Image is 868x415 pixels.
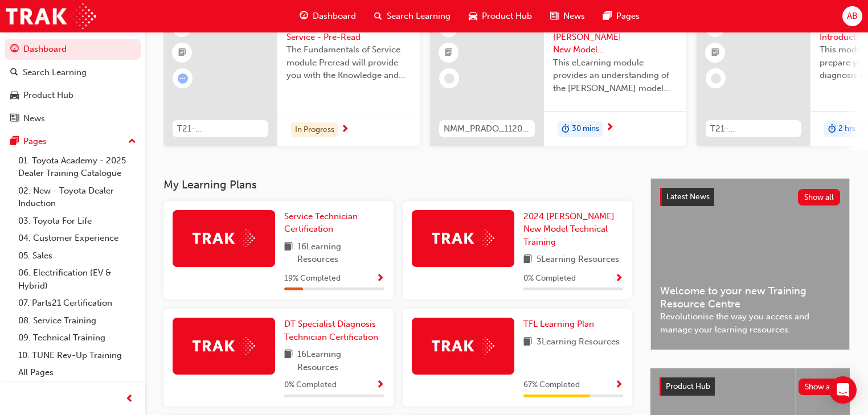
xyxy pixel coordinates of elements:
span: AB [847,10,858,23]
span: Search Learning [387,10,451,23]
span: news-icon [10,114,19,124]
span: guage-icon [10,44,19,55]
span: book-icon [523,253,532,267]
div: In Progress [291,122,338,138]
span: search-icon [10,68,18,78]
span: Show Progress [376,380,384,391]
a: 02. New - Toyota Dealer Induction [14,182,141,212]
a: 05. Sales [14,247,141,265]
a: All Pages [14,364,141,381]
span: car-icon [10,91,19,101]
img: Trak [6,3,96,29]
span: 67 % Completed [523,379,580,392]
a: 03. Toyota For Life [14,212,141,230]
button: Show Progress [376,272,384,286]
span: book-icon [284,348,293,373]
span: 2 hrs [838,122,855,135]
div: Search Learning [23,66,87,79]
span: This eLearning module provides an understanding of the [PERSON_NAME] model line-up and its Katash... [553,56,677,95]
span: Latest News [666,192,710,202]
a: Service Technician Certification [284,210,384,236]
span: Service Technician Certification [284,211,358,235]
button: DashboardSearch LearningProduct HubNews [5,36,141,131]
span: Show Progress [615,380,623,391]
button: Show Progress [615,272,623,286]
a: 06. Electrification (EV & Hybrid) [14,264,141,294]
img: Trak [432,337,494,355]
span: up-icon [128,134,136,149]
span: Show Progress [615,274,623,284]
span: News [563,10,585,23]
span: booktick-icon [178,46,186,60]
span: T21-FOD_HVIS_PREREQ [710,122,797,135]
span: learningRecordVerb_NONE-icon [444,73,455,84]
a: 08. Service Training [14,312,141,330]
span: guage-icon [300,9,308,23]
span: next-icon [341,125,349,135]
span: duration-icon [828,122,836,137]
button: Show all [798,189,841,206]
span: 16 Learning Resources [297,348,384,373]
a: Product HubShow all [660,377,841,396]
a: car-iconProduct Hub [460,5,541,28]
span: learningRecordVerb_NONE-icon [711,73,721,84]
a: Latest NewsShow all [660,188,840,206]
button: Show all [799,379,841,395]
button: Pages [5,131,141,152]
span: learningRecordVerb_ATTEMPT-icon [178,73,188,84]
span: T21-STFOS_PRE_READ [177,122,264,135]
span: search-icon [374,9,382,23]
span: Welcome to your new Training Resource Centre [660,285,840,310]
span: car-icon [469,9,477,23]
span: next-icon [605,123,614,133]
a: news-iconNews [541,5,594,28]
span: Product Hub [482,10,532,23]
span: DT Specialist Diagnosis Technician Certification [284,319,378,342]
a: 04. Customer Experience [14,229,141,247]
a: News [5,108,141,129]
button: Show Progress [615,378,623,392]
h3: My Learning Plans [163,178,632,191]
span: pages-icon [603,9,612,23]
span: booktick-icon [711,46,719,60]
span: Product Hub [666,381,710,391]
a: search-iconSearch Learning [365,5,460,28]
span: TFL Learning Plan [523,319,594,329]
span: 5 Learning Resources [537,253,619,267]
span: 3 Learning Resources [537,335,620,350]
div: Open Intercom Messenger [829,376,857,404]
span: duration-icon [562,122,570,137]
span: 19 % Completed [284,272,341,285]
a: 0T21-STFOS_PRE_READST Fundamentals of Service - Pre-ReadThe Fundamentals of Service module Prerea... [163,9,420,146]
span: prev-icon [125,392,134,406]
span: Show Progress [376,274,384,284]
div: Product Hub [23,89,73,102]
span: 2024 [PERSON_NAME] New Model Technical Training [523,211,615,247]
span: The Fundamentals of Service module Preread will provide you with the Knowledge and Understanding ... [286,43,411,82]
span: 2024 Landcruiser [PERSON_NAME] New Model Mechanisms - Model Outline 1 [553,18,677,56]
span: 0 % Completed [284,379,337,392]
span: Pages [616,10,640,23]
a: Dashboard [5,39,141,60]
a: TFL Learning Plan [523,318,599,331]
div: News [23,112,45,125]
a: 09. Technical Training [14,329,141,347]
a: DT Specialist Diagnosis Technician Certification [284,318,384,343]
span: book-icon [523,335,532,350]
button: AB [842,6,862,26]
a: Search Learning [5,62,141,83]
span: 16 Learning Resources [297,240,384,266]
img: Trak [193,337,255,355]
span: 30 mins [572,122,599,135]
img: Trak [432,229,494,247]
div: Pages [23,135,47,148]
a: 10. TUNE Rev-Up Training [14,347,141,364]
a: pages-iconPages [594,5,649,28]
span: Revolutionise the way you access and manage your learning resources. [660,310,840,336]
a: NMM_PRADO_112024_MODULE_12024 Landcruiser [PERSON_NAME] New Model Mechanisms - Model Outline 1Thi... [430,9,686,146]
span: NMM_PRADO_112024_MODULE_1 [444,122,530,135]
img: Trak [193,229,255,247]
span: news-icon [550,9,559,23]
